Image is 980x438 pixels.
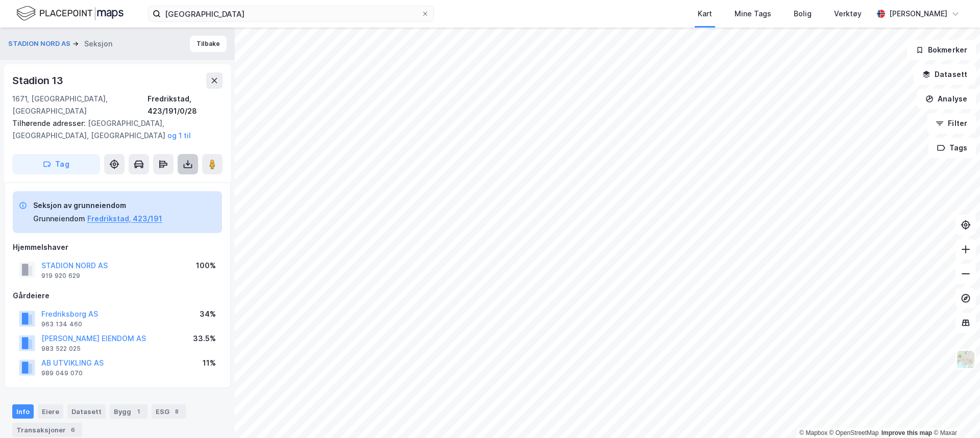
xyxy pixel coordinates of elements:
[41,272,80,280] div: 919 920 629
[12,404,34,419] div: Info
[907,40,976,60] button: Bokmerker
[148,93,223,117] div: Fredrikstad, 423/191/0/28
[914,64,976,85] button: Datasett
[193,332,216,345] div: 33.5%
[12,154,100,174] button: Tag
[12,119,88,127] span: Tilhørende adresser:
[881,429,932,436] a: Improve this map
[133,406,143,417] div: 1
[190,36,227,52] button: Tilbake
[734,8,771,20] div: Mine Tags
[84,38,112,50] div: Seksjon
[928,138,976,158] button: Tags
[16,5,124,22] img: logo.f888ab2527a4732fd821a326f86c7f29.svg
[12,72,65,89] div: Stadion 13
[12,423,82,437] div: Transaksjoner
[33,199,162,212] div: Seksjon av grunneiendom
[929,389,980,438] iframe: Chat Widget
[41,369,83,377] div: 989 049 070
[161,6,421,21] input: Søk på adresse, matrikkel, gårdeiere, leietakere eller personer
[12,93,148,117] div: 1671, [GEOGRAPHIC_DATA], [GEOGRAPHIC_DATA]
[196,260,216,272] div: 100%
[927,113,976,134] button: Filter
[67,404,106,419] div: Datasett
[834,8,862,20] div: Verktøy
[41,345,81,353] div: 983 522 025
[171,406,182,417] div: 8
[203,357,216,369] div: 11%
[13,290,222,302] div: Gårdeiere
[829,429,879,436] a: OpenStreetMap
[889,8,947,20] div: [PERSON_NAME]
[110,404,148,419] div: Bygg
[152,404,186,419] div: ESG
[200,308,216,320] div: 34%
[956,350,975,369] img: Z
[794,8,812,20] div: Bolig
[68,425,78,435] div: 6
[87,213,162,225] button: Fredrikstad, 423/191
[13,241,222,253] div: Hjemmelshaver
[698,8,712,20] div: Kart
[12,117,214,142] div: [GEOGRAPHIC_DATA], [GEOGRAPHIC_DATA], [GEOGRAPHIC_DATA]
[41,320,82,328] div: 963 134 460
[33,213,85,225] div: Grunneiendom
[8,39,72,49] button: STADION NORD AS
[917,89,976,109] button: Analyse
[799,429,827,436] a: Mapbox
[38,404,63,419] div: Eiere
